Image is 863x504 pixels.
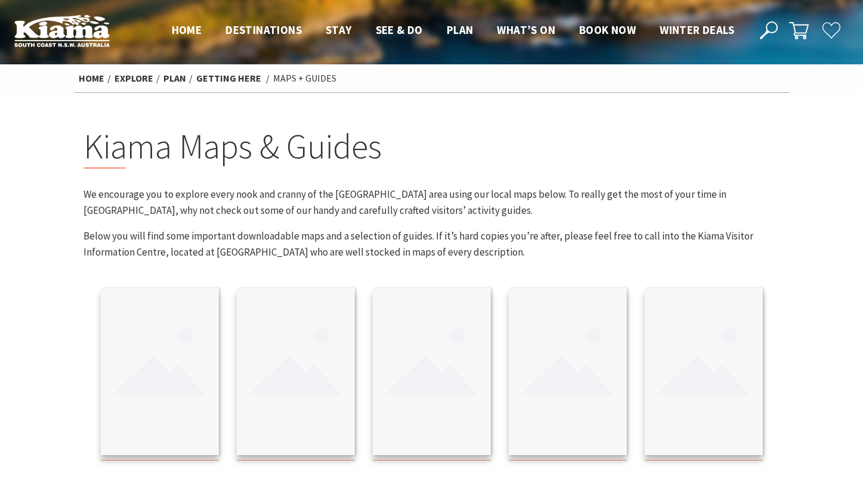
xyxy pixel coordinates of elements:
[326,23,352,37] span: Stay
[645,288,763,461] a: Kiama Cycling Guide
[373,288,491,461] a: Kiama Mobility Map
[497,23,555,37] span: What’s On
[172,23,202,37] span: Home
[14,14,110,47] img: Kiama Logo
[376,23,423,37] span: See & Do
[83,228,780,260] p: Below you will find some important downloadable maps and a selection of guides. If it’s hard copi...
[115,72,153,85] a: Explore
[101,288,219,461] a: Kiama Townships Map
[361,272,503,472] img: Kiama Mobility Map
[79,72,104,85] a: Home
[83,126,780,169] h2: Kiama Maps & Guides
[225,23,302,37] span: Destinations
[633,272,775,472] img: Kiama Cycling Guide
[579,23,636,37] span: Book now
[83,186,780,219] p: We encourage you to explore every nook and cranny of the [GEOGRAPHIC_DATA] area using our local m...
[497,272,639,472] img: Kiama Walks Guide
[660,23,734,37] span: Winter Deals
[89,272,231,472] img: Kiama Townships Map
[160,21,746,41] nav: Main Menu
[273,71,336,86] li: Maps + Guides
[163,72,186,85] a: Plan
[509,288,627,461] a: Kiama Walks Guide
[196,72,261,85] a: Getting Here
[225,272,367,472] img: Kiama Regional Map
[237,288,355,461] a: Kiama Regional Map
[447,23,474,37] span: Plan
